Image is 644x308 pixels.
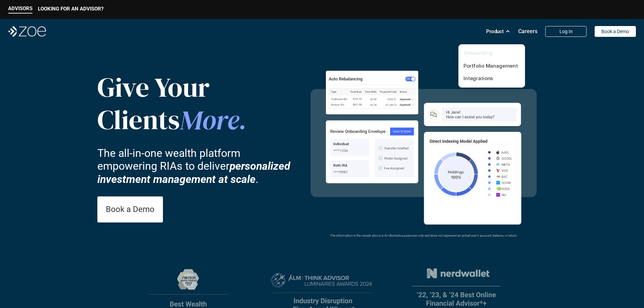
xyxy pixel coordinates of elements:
p: The all-in-one wealth platform empowering RIAs to deliver . [97,147,300,186]
a: Integrations [463,75,493,81]
p: LOOKING FOR AN ADVISOR? [38,6,103,12]
p: Careers [518,28,538,34]
strong: personalized investment management at scale [97,160,293,185]
span: Clients [97,101,180,138]
span: More [180,101,239,138]
span: . [239,104,246,137]
p: Book a Demo [601,29,629,34]
a: Portfolio Management [463,63,518,69]
a: Book a Demo [595,26,636,37]
p: ADVISORS [8,5,32,11]
em: The information in the visuals above is for illustrative purposes only and does not represent an ... [330,234,517,237]
p: Give Your [97,71,253,103]
p: Product [486,26,504,37]
a: Book a Demo [97,196,163,222]
a: Onboarding [463,50,493,56]
a: Log In [545,26,587,37]
p: Log In [559,29,573,34]
p: Book a Demo [106,205,154,214]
